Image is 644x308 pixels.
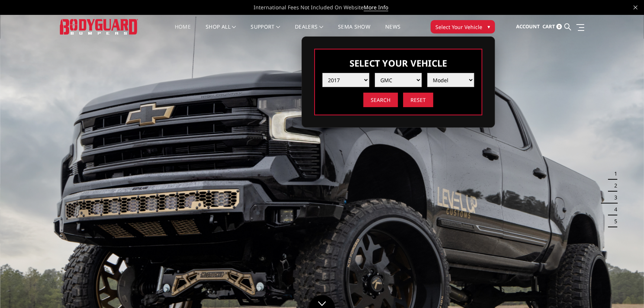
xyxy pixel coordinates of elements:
img: BODYGUARD BUMPERS [60,19,138,34]
a: Home [175,24,191,39]
input: Search [363,93,398,107]
a: More Info [364,4,388,11]
a: Account [516,17,540,37]
button: 2 of 5 [610,180,617,192]
span: Select Your Vehicle [435,23,482,31]
a: SEMA Show [338,24,370,39]
span: Account [516,23,540,30]
span: 0 [556,24,562,29]
span: Cart [542,23,555,30]
button: 3 of 5 [610,192,617,203]
button: 5 of 5 [610,215,617,227]
a: Cart 0 [542,17,562,37]
a: shop all [206,24,236,39]
button: 4 of 5 [610,203,617,215]
a: Support [251,24,280,39]
a: Click to Down [309,295,335,308]
span: ▾ [487,23,490,31]
a: News [385,24,400,39]
button: Select Your Vehicle [431,20,495,33]
input: Reset [403,93,433,107]
a: Dealers [295,24,323,39]
iframe: Chat Widget [607,272,644,308]
button: 1 of 5 [610,168,617,180]
h3: Select Your Vehicle [322,57,474,69]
